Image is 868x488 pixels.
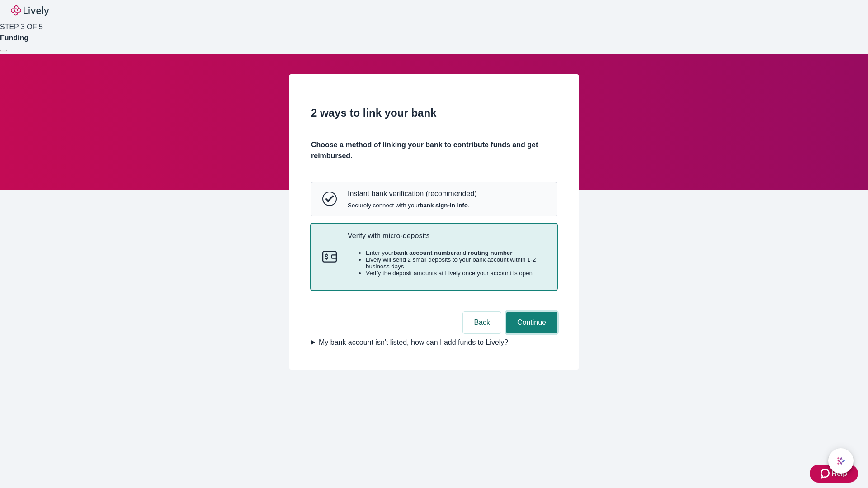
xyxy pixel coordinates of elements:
strong: bank sign-in info [420,202,468,209]
button: Back [463,312,501,333]
button: Continue [506,312,557,333]
button: chat [828,448,854,474]
li: Verify the deposit amounts at Lively once your account is open [366,270,546,277]
summary: My bank account isn't listed, how can I add funds to Lively? [311,337,557,348]
li: Enter your and [366,249,546,256]
span: Help [831,468,847,479]
h2: 2 ways to link your bank [311,105,557,121]
svg: Micro-deposits [322,249,337,264]
svg: Instant bank verification [322,192,337,206]
p: Verify with micro-deposits [348,231,546,240]
button: Micro-depositsVerify with micro-depositsEnter yourbank account numberand routing numberLively wil... [311,224,557,290]
li: Lively will send 2 small deposits to your bank account within 1-2 business days [366,256,546,270]
h4: Choose a method of linking your bank to contribute funds and get reimbursed. [311,140,557,161]
strong: bank account number [394,249,457,256]
svg: Zendesk support icon [821,468,831,479]
span: Securely connect with your . [348,202,476,209]
button: Instant bank verificationInstant bank verification (recommended)Securely connect with yourbank si... [311,182,557,216]
svg: Lively AI Assistant [836,456,845,465]
img: Lively [11,5,49,16]
strong: routing number [468,249,512,256]
p: Instant bank verification (recommended) [348,189,476,198]
button: Zendesk support iconHelp [810,465,858,483]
